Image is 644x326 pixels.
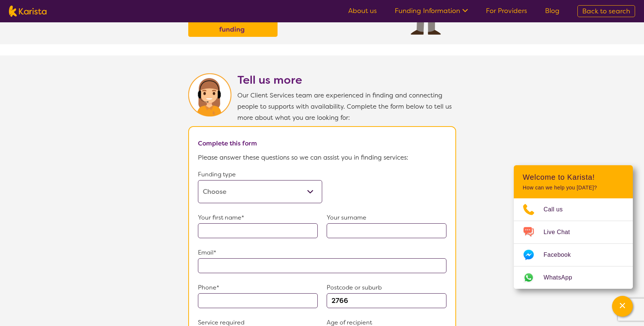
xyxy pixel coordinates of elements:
h2: Tell us more [237,73,456,87]
b: Complete this form [198,139,257,147]
a: Funding Information [395,6,468,15]
span: Call us [544,204,572,215]
h2: Welcome to Karista! [523,173,624,182]
p: Our Client Services team are experienced in finding and connecting people to supports with availa... [237,90,456,123]
img: Karista logo [9,6,47,17]
a: For Providers [486,6,527,15]
span: Back to search [582,7,630,16]
ul: Choose channel [514,198,633,289]
span: Facebook [544,249,580,261]
span: WhatsApp [544,272,581,283]
button: Channel Menu [612,296,633,317]
a: Back to search [577,5,635,17]
p: Postcode or suburb [327,282,446,293]
a: Blog [545,6,560,15]
a: About us [348,6,377,15]
span: Live Chat [544,227,579,238]
a: Web link opens in a new tab. [514,266,633,289]
div: Channel Menu [514,165,633,289]
p: How can we help you [DATE]? [523,185,624,191]
p: Funding type [198,169,322,180]
img: Karista Client Service [188,73,231,116]
p: Email* [198,247,446,258]
p: Your surname [327,212,446,223]
p: Please answer these questions so we can assist you in finding services: [198,152,446,163]
p: Phone* [198,282,318,293]
a: Find out about HCP funding [190,13,276,35]
p: Your first name* [198,212,318,223]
